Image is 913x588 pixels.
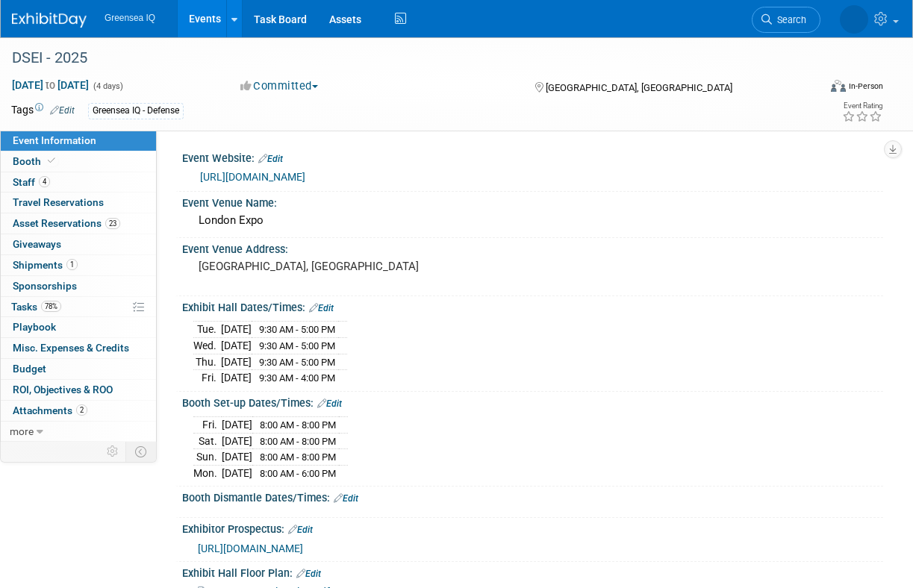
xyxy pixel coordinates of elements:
[221,338,252,354] td: [DATE]
[182,238,883,257] div: Event Venue Address:
[222,417,252,434] td: [DATE]
[260,451,336,463] span: 8:00 AM - 8:00 PM
[39,176,50,187] span: 4
[13,238,61,250] span: Giveaways
[1,193,156,213] a: Travel Reservations
[296,569,321,579] a: Edit
[193,417,222,434] td: Fri.
[13,384,113,395] span: ROI, Objectives & ROO
[259,372,335,384] span: 9:30 AM - 4:00 PM
[1,359,156,379] a: Budget
[12,13,87,28] img: ExhibitDay
[259,324,335,335] span: 9:30 AM - 5:00 PM
[100,442,126,461] td: Personalize Event Tab Strip
[840,5,868,34] img: Dawn D'Angelillo
[1,380,156,400] a: ROI, Objectives & ROO
[259,340,335,351] span: 9:30 AM - 5:00 PM
[1,255,156,275] a: Shipments1
[1,213,156,234] a: Asset Reservations23
[11,102,75,119] td: Tags
[1,422,156,442] a: more
[842,102,882,110] div: Event Rating
[222,449,252,466] td: [DATE]
[182,518,883,537] div: Exhibitor Prospectus:
[105,13,155,23] span: Greensea IQ
[193,322,221,338] td: Tue.
[13,134,96,146] span: Event Information
[1,338,156,358] a: Misc. Expenses & Credits
[13,155,58,167] span: Booth
[756,78,883,100] div: Event Format
[193,370,221,386] td: Fri.
[221,354,252,370] td: [DATE]
[88,103,184,119] div: Greensea IQ - Defense
[221,322,252,338] td: [DATE]
[11,78,90,92] span: [DATE] [DATE]
[182,147,883,166] div: Event Website:
[13,363,46,375] span: Budget
[105,218,120,229] span: 23
[10,425,34,437] span: more
[222,433,252,449] td: [DATE]
[193,465,222,481] td: Mon.
[48,157,55,165] i: Booth reservation complete
[92,81,123,91] span: (4 days)
[260,419,336,431] span: 8:00 AM - 8:00 PM
[50,105,75,116] a: Edit
[260,468,336,479] span: 8:00 AM - 6:00 PM
[1,276,156,296] a: Sponsorships
[1,131,156,151] a: Event Information
[193,338,221,354] td: Wed.
[199,260,458,273] pre: [GEOGRAPHIC_DATA], [GEOGRAPHIC_DATA]
[13,321,56,333] span: Playbook
[126,442,157,461] td: Toggle Event Tabs
[41,301,61,312] span: 78%
[1,401,156,421] a: Attachments2
[13,280,77,292] span: Sponsorships
[193,449,222,466] td: Sun.
[182,192,883,210] div: Event Venue Name:
[848,81,883,92] div: In-Person
[11,301,61,313] span: Tasks
[772,14,806,25] span: Search
[221,370,252,386] td: [DATE]
[200,171,305,183] a: [URL][DOMAIN_NAME]
[76,404,87,416] span: 2
[66,259,78,270] span: 1
[13,217,120,229] span: Asset Reservations
[43,79,57,91] span: to
[831,80,846,92] img: Format-Inperson.png
[182,296,883,316] div: Exhibit Hall Dates/Times:
[182,562,883,581] div: Exhibit Hall Floor Plan:
[1,172,156,193] a: Staff4
[7,45,808,72] div: DSEI - 2025
[13,342,129,354] span: Misc. Expenses & Credits
[1,234,156,254] a: Giveaways
[1,151,156,172] a: Booth
[13,259,78,271] span: Shipments
[13,404,87,416] span: Attachments
[317,398,342,409] a: Edit
[1,297,156,317] a: Tasks78%
[309,303,334,313] a: Edit
[260,436,336,447] span: 8:00 AM - 8:00 PM
[288,525,313,535] a: Edit
[222,465,252,481] td: [DATE]
[13,196,104,208] span: Travel Reservations
[193,354,221,370] td: Thu.
[259,357,335,368] span: 9:30 AM - 5:00 PM
[258,154,283,164] a: Edit
[198,542,303,554] a: [URL][DOMAIN_NAME]
[546,82,732,93] span: [GEOGRAPHIC_DATA], [GEOGRAPHIC_DATA]
[182,487,883,506] div: Booth Dismantle Dates/Times:
[193,433,222,449] td: Sat.
[182,392,883,411] div: Booth Set-up Dates/Times:
[752,7,820,33] a: Search
[334,493,358,504] a: Edit
[13,176,50,188] span: Staff
[193,209,872,232] div: London Expo
[1,317,156,337] a: Playbook
[235,78,324,94] button: Committed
